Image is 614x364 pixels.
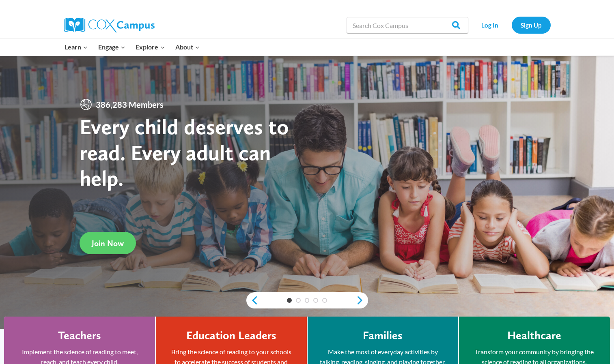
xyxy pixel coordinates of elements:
img: Cox Campus [64,18,155,32]
h4: Education Leaders [186,329,276,343]
span: About [175,42,200,52]
a: previous [246,295,259,305]
strong: Every child deserves to read. Every adult can help. [80,113,289,191]
h4: Families [363,329,403,343]
a: Sign Up [512,17,551,33]
a: 5 [322,298,327,303]
span: Learn [65,42,88,52]
span: 386,283 Members [93,98,167,111]
input: Search Cox Campus [347,17,468,33]
a: Log In [472,17,508,33]
h4: Teachers [58,329,101,343]
span: Engage [98,42,125,52]
a: Join Now [80,232,136,254]
a: 2 [296,298,301,303]
h4: Healthcare [507,329,561,343]
a: 3 [305,298,310,303]
nav: Primary Navigation [60,39,205,56]
div: content slider buttons [246,292,368,308]
span: Join Now [92,238,124,248]
span: Explore [136,42,165,52]
nav: Secondary Navigation [472,17,551,33]
a: 1 [287,298,292,303]
a: 4 [313,298,318,303]
a: next [356,295,368,305]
